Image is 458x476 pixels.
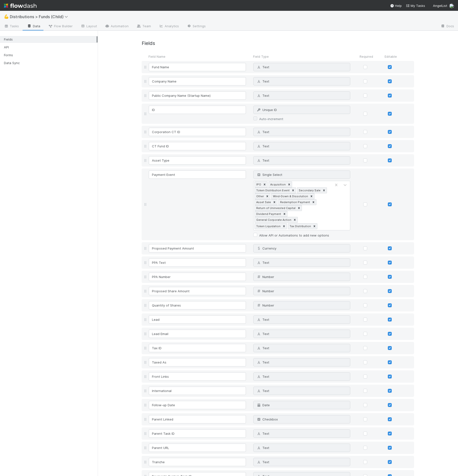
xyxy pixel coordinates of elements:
span: Text [256,332,269,336]
div: API [4,44,96,50]
input: Untitled field [149,258,246,267]
span: Text [256,389,269,393]
span: Text [256,79,269,83]
span: AngelList [433,4,447,8]
div: Dividend Payment [255,211,282,217]
span: Text [256,65,269,69]
span: Text [256,261,269,265]
input: Untitled field [149,170,246,179]
div: Token Liquidation [255,224,281,229]
span: Number [256,303,274,307]
div: Field Name [148,54,249,59]
input: Untitled field [149,128,246,136]
img: avatar_8e0a024e-b700-4f9f-aecf-6f1e79dccd3c.png [449,3,454,8]
input: Untitled field [149,387,246,395]
input: Untitled field [149,142,246,150]
a: Team [133,23,155,30]
input: Untitled field [149,358,246,366]
span: Text [256,94,269,98]
input: Untitled field [149,315,246,324]
div: Fields [4,36,96,42]
span: Currency [256,246,276,250]
input: Untitled field [149,301,246,309]
input: Untitled field [149,344,246,352]
div: Token Distribution Event [255,188,290,193]
div: Data Sync [4,60,96,66]
input: Untitled field [149,273,246,281]
div: Help [390,3,402,8]
span: Text [256,432,269,435]
span: My Tasks [406,4,425,8]
div: Editable [378,54,403,59]
div: Forms [4,52,96,58]
div: Tax Distribution [288,224,312,229]
h4: Fields [142,41,414,46]
div: Redemption Payment [279,199,311,205]
a: Layout [77,23,101,30]
input: Untitled field [149,287,246,295]
a: Flow Builder [44,23,77,30]
span: Text [256,446,269,450]
div: Wind-Down & Dissolution [271,194,309,199]
input: Untitled field [149,444,246,452]
label: Allow API or Automations to add new options [259,232,329,238]
div: Return of Uninvested Capital [255,205,296,211]
div: Secondary Sale [297,188,321,193]
a: Settings [183,23,210,30]
input: Untitled field [149,401,246,409]
input: Untitled field [149,106,246,114]
input: Untitled field [149,415,246,423]
a: My Tasks [406,3,425,8]
input: Untitled field [149,372,246,381]
span: Text [256,460,269,464]
span: Text [256,346,269,350]
input: Untitled field [149,330,246,338]
input: Untitled field [149,91,246,100]
a: Docs [437,23,458,30]
span: Distributions > Funds (Child) [10,14,70,19]
span: Date [256,403,270,407]
a: Automation [101,23,133,30]
div: Field Type [249,54,354,59]
span: Text [256,130,269,134]
span: Text [256,375,269,378]
input: Untitled field [149,156,246,165]
div: IPO [255,182,262,187]
input: Untitled field [149,458,246,466]
div: Other [255,194,265,199]
div: General Corporate Action [255,217,292,223]
input: Untitled field [149,63,246,71]
span: Text [256,158,269,162]
a: Data [23,23,44,30]
span: Text [256,144,269,148]
span: Number [256,289,274,293]
span: Number [256,275,274,279]
img: logo-inverted-e16ddd16eac7371096b0.svg [4,1,37,10]
input: Untitled field [149,244,246,252]
span: Checkbox [256,417,278,421]
div: Asset Sale [255,199,272,205]
a: Analytics [155,23,183,30]
span: Text [256,318,269,322]
span: Unique ID [256,108,277,112]
span: Flow Builder [48,24,73,28]
label: Auto-increment [259,116,283,122]
span: Single Select [256,173,282,177]
span: Tasks [4,24,19,28]
span: Text [256,360,269,364]
span: 💪 [4,14,9,19]
input: Untitled field [149,429,246,438]
div: Required [354,54,378,59]
div: Acquisition [269,182,286,187]
input: Untitled field [149,77,246,85]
